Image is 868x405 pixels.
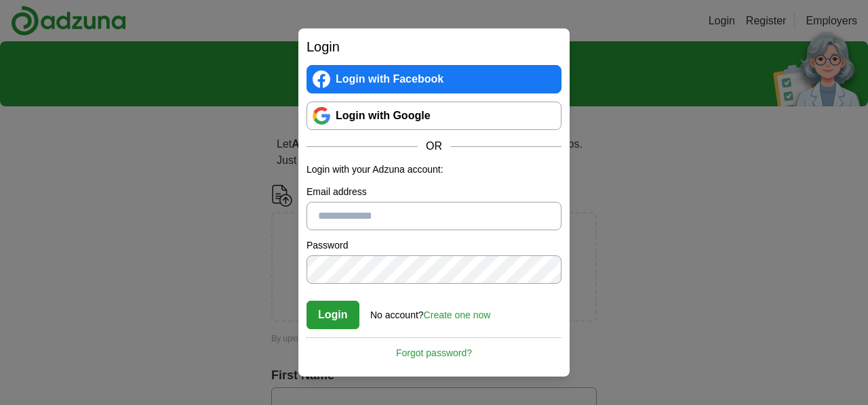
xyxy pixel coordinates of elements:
[307,185,561,199] label: Email address
[418,138,450,154] span: OR
[307,37,561,57] h2: Login
[307,301,359,329] button: Login
[307,65,561,93] a: Login with Facebook
[307,163,561,177] p: Login with your Adzuna account:
[307,102,561,130] a: Login with Google
[307,238,561,253] label: Password
[307,337,561,360] a: Forgot password?
[424,310,491,320] a: Create one now
[370,300,490,322] div: No account?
